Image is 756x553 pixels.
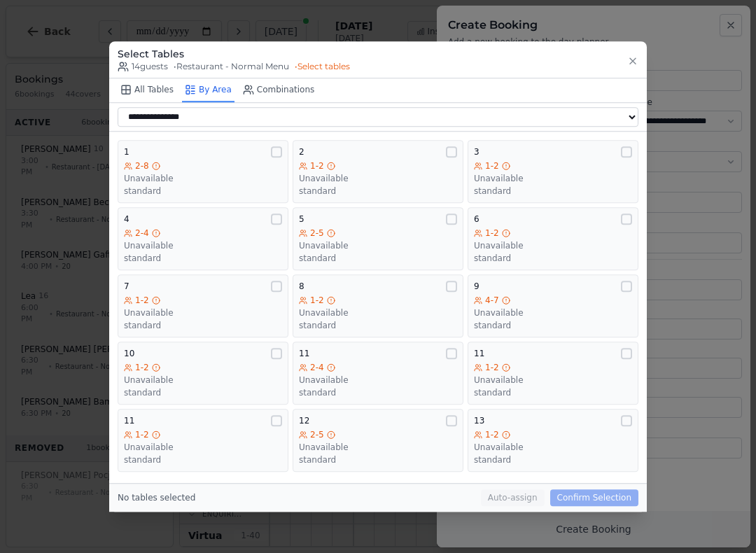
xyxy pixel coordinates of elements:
span: 2-5 [310,429,324,440]
div: Unavailable [299,173,457,184]
span: 13 [474,415,484,426]
button: Auto-assign [481,489,545,506]
div: standard [124,454,282,465]
span: 2-8 [135,160,149,171]
span: 1-2 [310,160,324,171]
div: Unavailable [124,173,282,184]
div: Unavailable [124,307,282,318]
span: 1-2 [135,295,149,306]
button: Combinations [240,78,318,102]
div: standard [299,454,457,465]
div: standard [299,253,457,264]
span: 1-2 [485,227,499,239]
span: 2 [299,146,304,157]
span: 5 [299,213,304,225]
span: 8 [299,281,304,292]
div: standard [124,387,282,398]
span: • Select tables [295,61,350,72]
button: 31-2Unavailablestandard [468,140,638,203]
button: 131-2Unavailablestandard [468,409,638,472]
div: standard [474,320,632,331]
span: 1-2 [310,295,324,306]
div: standard [124,253,282,264]
span: 9 [474,281,479,292]
span: 2-4 [135,227,149,239]
span: 1-2 [485,429,499,440]
button: 111-2Unavailablestandard [468,342,638,405]
div: Unavailable [299,240,457,251]
span: 14 guests [118,61,168,72]
button: 111-2Unavailablestandard [118,409,288,472]
span: 2-5 [310,227,324,239]
div: standard [299,320,457,331]
div: Unavailable [474,240,632,251]
button: All Tables [118,78,176,102]
span: 11 [299,348,309,359]
button: 42-4Unavailablestandard [118,207,288,270]
span: 11 [124,415,134,426]
div: Unavailable [124,442,282,453]
div: standard [474,387,632,398]
div: No tables selected [118,492,195,503]
span: 1-2 [485,160,499,171]
button: 112-4Unavailablestandard [293,342,463,405]
span: 1 [124,146,129,157]
div: Unavailable [124,240,282,251]
div: standard [474,454,632,465]
div: standard [124,185,282,197]
div: standard [474,185,632,197]
span: 2-4 [310,362,324,373]
button: 21-2Unavailablestandard [293,140,463,203]
div: Unavailable [299,442,457,453]
span: 7 [124,281,129,292]
div: Unavailable [474,374,632,386]
div: standard [299,387,457,398]
button: Confirm Selection [550,489,638,506]
div: standard [124,320,282,331]
button: By Area [182,78,234,102]
span: 6 [474,213,479,225]
div: Unavailable [474,173,632,184]
button: 122-5Unavailablestandard [293,409,463,472]
span: 4 [124,213,129,225]
div: Unavailable [474,307,632,318]
span: 1-2 [135,362,149,373]
span: 4-7 [485,295,499,306]
div: Unavailable [299,307,457,318]
div: Unavailable [474,442,632,453]
button: 71-2Unavailablestandard [118,274,288,337]
button: 12-8Unavailablestandard [118,140,288,203]
div: standard [299,185,457,197]
span: 1-2 [135,429,149,440]
span: 10 [124,348,134,359]
button: 81-2Unavailablestandard [293,274,463,337]
span: 11 [474,348,484,359]
div: Unavailable [124,374,282,386]
div: Unavailable [299,374,457,386]
div: standard [474,253,632,264]
button: 52-5Unavailablestandard [293,207,463,270]
span: • Restaurant - Normal Menu [174,61,289,72]
h3: Select Tables [118,47,350,61]
button: 94-7Unavailablestandard [468,274,638,337]
button: 61-2Unavailablestandard [468,207,638,270]
span: 3 [474,146,479,157]
button: 101-2Unavailablestandard [118,342,288,405]
span: 1-2 [485,362,499,373]
span: 12 [299,415,309,426]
